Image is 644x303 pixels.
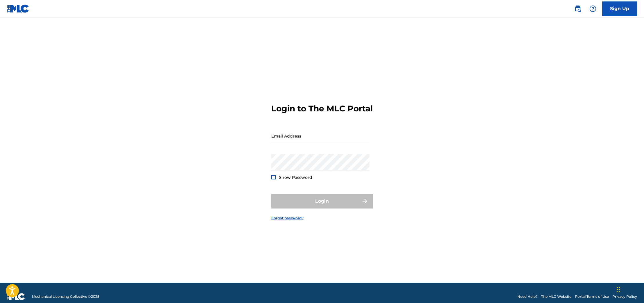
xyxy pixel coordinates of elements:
a: Portal Terms of Use [575,294,609,299]
img: MLC Logo [7,4,29,13]
span: Show Password [279,175,312,180]
iframe: Chat Widget [615,275,644,303]
div: Help [587,3,599,15]
img: logo [7,293,25,300]
img: search [574,5,581,12]
a: Need Help? [517,294,538,299]
div: Drag [617,281,620,298]
a: The MLC Website [541,294,571,299]
a: Forgot password? [271,215,304,221]
a: Sign Up [602,1,637,16]
a: Privacy Policy [612,294,637,299]
h3: Login to The MLC Portal [271,104,373,114]
img: help [589,5,596,12]
span: Mechanical Licensing Collective © 2025 [32,294,99,299]
a: Public Search [572,3,584,15]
